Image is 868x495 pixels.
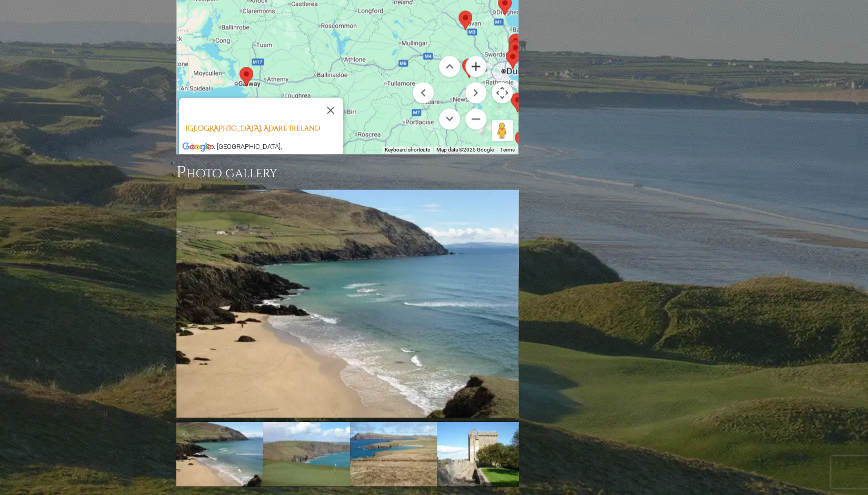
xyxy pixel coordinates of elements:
a: Open this area in Google Maps (opens a new window) [179,140,214,154]
span: Map data ©2025 Google [436,147,494,153]
h3: Photo Gallery [176,162,518,183]
button: Keyboard shortcuts [385,146,430,154]
button: Move left [413,82,434,103]
img: Google [179,140,214,154]
button: Move up [439,56,460,77]
button: Move down [439,108,460,129]
button: Drag Pegman onto the map to open Street View [492,120,513,141]
button: Map camera controls [492,82,513,103]
button: Move right [465,82,486,103]
button: Zoom in [465,56,486,77]
p: Adare, Co. [GEOGRAPHIC_DATA], [GEOGRAPHIC_DATA] [185,140,343,165]
a: Terms (opens in new tab) [500,147,515,153]
button: Zoom out [465,108,486,129]
a: [GEOGRAPHIC_DATA], Adare Ireland [185,123,320,133]
button: Close [318,97,343,123]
